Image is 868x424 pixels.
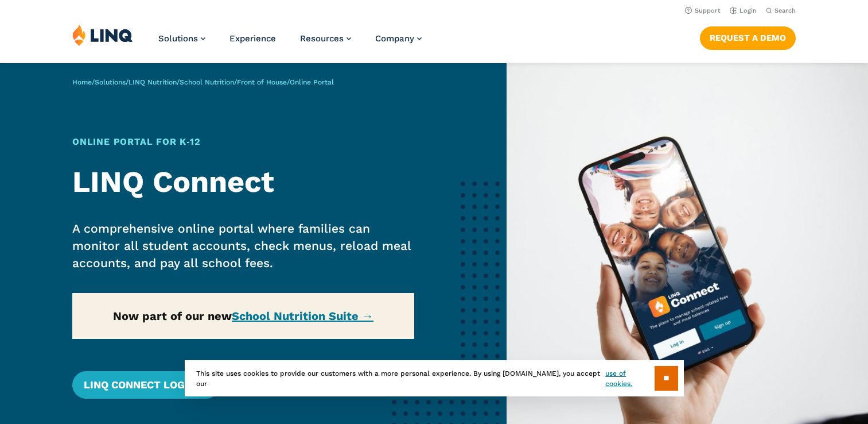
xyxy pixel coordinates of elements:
[113,309,373,323] strong: Now part of our new
[300,33,344,44] span: Resources
[72,78,92,86] a: Home
[375,33,414,44] span: Company
[72,371,220,399] a: LINQ Connect Login
[180,78,234,86] a: School Nutrition
[185,360,684,396] div: This site uses cookies to provide our customers with a more personal experience. By using [DOMAIN...
[72,78,334,86] span: / / / / /
[700,24,796,49] nav: Button Navigation
[129,78,177,86] a: LINQ Nutrition
[72,164,274,199] strong: LINQ Connect
[290,78,334,86] span: Online Portal
[158,33,205,44] a: Solutions
[72,135,414,149] h1: Online Portal for K‑12
[766,6,796,15] button: Open Search Bar
[300,33,351,44] a: Resources
[229,33,276,44] a: Experience
[95,78,126,86] a: Solutions
[375,33,422,44] a: Company
[605,368,654,389] a: use of cookies.
[158,33,198,44] span: Solutions
[774,7,796,14] span: Search
[700,26,796,49] a: Request a Demo
[730,7,757,14] a: Login
[158,24,422,62] nav: Primary Navigation
[237,78,287,86] a: Front of House
[72,220,414,272] p: A comprehensive online portal where families can monitor all student accounts, check menus, reloa...
[685,7,721,14] a: Support
[72,24,133,46] img: LINQ | K‑12 Software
